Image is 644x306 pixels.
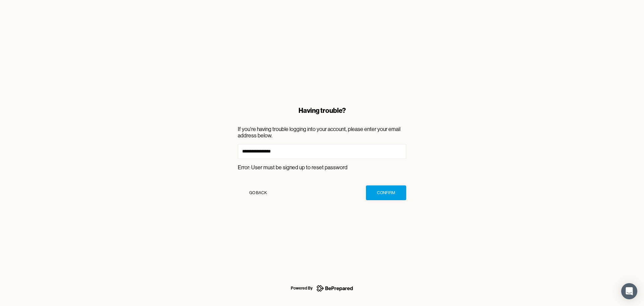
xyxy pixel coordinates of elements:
[238,126,406,139] p: If you're having trouble logging into your account, please enter your email address below.
[238,185,278,200] button: Go Back
[366,185,406,200] button: Confirm
[621,283,637,299] div: Open Intercom Messenger
[377,189,395,196] div: Confirm
[291,284,313,292] div: Powered By
[238,106,406,115] div: Having trouble?
[249,189,267,196] div: Go Back
[238,164,406,171] p: Error: User must be signed up to reset password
